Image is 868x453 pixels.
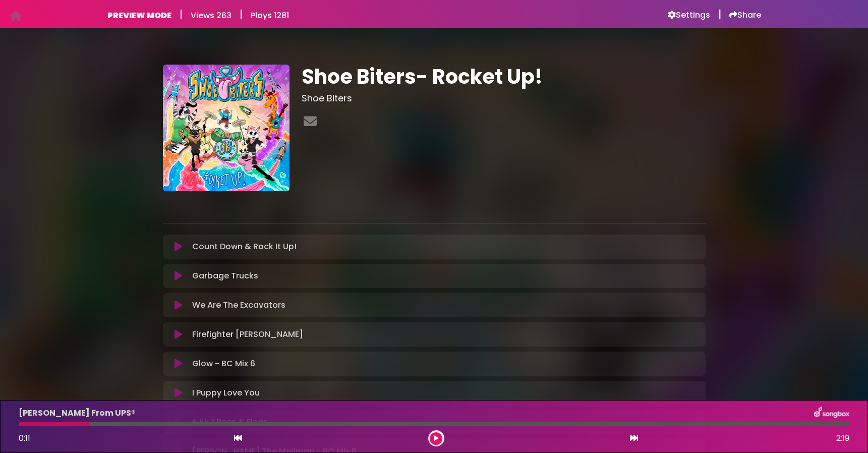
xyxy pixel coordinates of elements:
[192,241,297,253] p: Count Down & Rock It Up!
[302,93,706,104] h3: Shoe Biters
[302,65,706,89] h1: Shoe Biters- Rocket Up!
[19,407,136,419] p: [PERSON_NAME] From UPS®
[191,11,232,20] h6: Views 263
[251,11,289,20] h6: Plays 1281
[192,299,285,311] p: We Are The Excavators
[163,65,290,191] img: ktnuwiCER2hizULVPOr0
[718,8,721,20] h5: |
[814,407,849,420] img: songbox-logo-white.png
[180,8,183,20] h5: |
[192,328,303,341] p: Firefighter [PERSON_NAME]
[729,10,761,20] a: Share
[192,270,258,282] p: Garbage Trucks
[192,387,260,399] p: I Puppy Love You
[107,11,171,20] h6: PREVIEW MODE
[192,358,255,370] p: Glow - BC Mix 6
[240,8,243,20] h5: |
[836,432,849,444] span: 2:19
[668,10,710,20] a: Settings
[19,432,30,444] span: 0:11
